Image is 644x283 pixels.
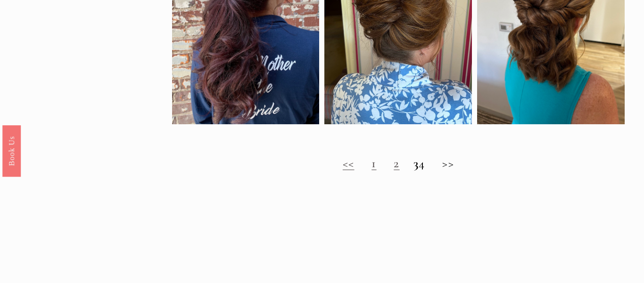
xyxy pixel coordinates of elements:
[413,155,419,171] strong: 3
[394,155,399,171] a: 2
[343,155,355,171] a: <<
[172,156,625,171] h2: 4 >>
[372,155,376,171] a: 1
[2,125,21,176] a: Book Us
